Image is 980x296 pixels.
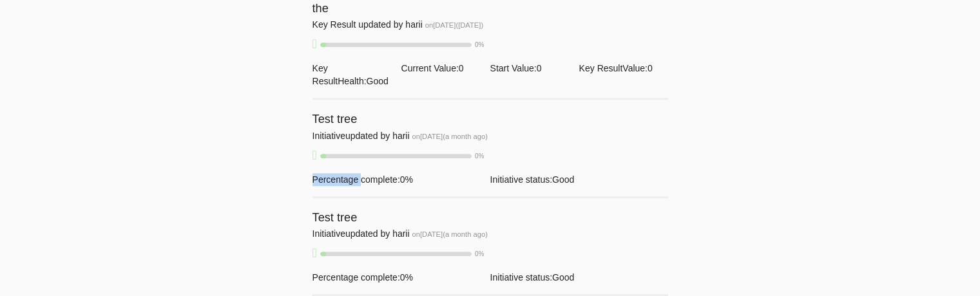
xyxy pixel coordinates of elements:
span: 0 % [475,153,484,160]
span: Current Value: 0 [401,63,464,73]
span: 0 % [475,250,484,257]
span: Key Result Health: Good [312,63,389,86]
span: Key Result updated by harii [312,19,425,30]
span: Initiative updated by harii [312,131,412,141]
span: Initiative status: Good [490,272,575,282]
span: Key Result Value: 0 [579,63,653,73]
span: Test tree [312,211,358,224]
span: Initiative updated by harii [312,228,412,239]
span: on [DATE] ( a month ago ) [412,230,487,238]
span: the [312,2,329,15]
span: Start Value: 0 [490,63,542,73]
span: Percentage complete: 0 % [312,174,413,185]
span: on [DATE] ( [DATE] ) [425,21,483,29]
span: 0 % [475,41,484,48]
span: Initiative status: Good [490,174,575,185]
span: Percentage complete: 0 % [312,272,413,282]
span: on [DATE] ( a month ago ) [412,133,487,140]
span: Test tree [312,113,358,125]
